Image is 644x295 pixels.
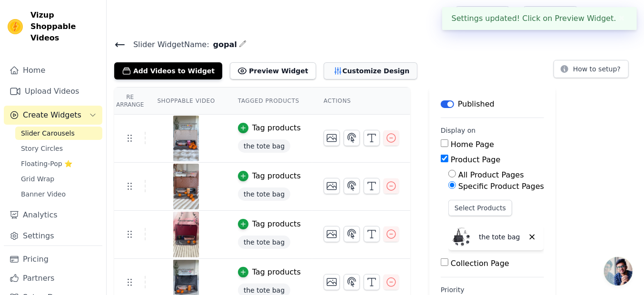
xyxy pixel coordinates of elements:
[21,159,72,168] span: Floating-Pop ⭐
[554,60,629,78] button: How to setup?
[15,127,102,140] a: Slider Carousels
[458,170,524,179] label: All Product Pages
[4,206,102,225] a: Analytics
[523,6,578,24] a: Book Demo
[458,98,495,110] p: Published
[448,200,512,216] button: Select Products
[252,122,301,134] div: Tag products
[209,39,237,50] span: gopal
[252,170,301,182] div: Tag products
[458,182,544,191] label: Specific Product Pages
[114,62,222,79] button: Add Videos to Widget
[238,218,301,230] button: Tag products
[21,144,63,153] span: Story Circles
[15,172,102,186] a: Grid Wrap
[452,227,471,246] img: the tote bag
[324,274,340,290] button: Change Thumbnail
[252,266,301,278] div: Tag products
[312,88,410,115] th: Actions
[227,88,312,115] th: Tagged Products
[616,13,627,24] button: Close
[239,38,247,51] div: Edit Name
[15,157,102,170] a: Floating-Pop ⭐
[324,62,417,79] button: Customize Design
[524,229,540,245] button: Delete widget
[4,106,102,125] button: Create Widgets
[238,170,301,182] button: Tag products
[442,7,637,30] div: Settings updated! Click on Preview Widget.
[126,39,209,50] span: Slider Widget Name:
[4,269,102,288] a: Partners
[238,187,290,201] span: the tote bag
[604,257,633,285] a: Open chat
[21,174,54,184] span: Grid Wrap
[21,189,66,199] span: Banner Video
[4,82,102,101] a: Upload Videos
[230,62,316,79] button: Preview Widget
[601,7,636,24] p: tote bag
[324,226,340,242] button: Change Thumbnail
[114,88,146,115] th: Re Arrange
[238,266,301,278] button: Tag products
[4,226,102,246] a: Settings
[30,10,99,44] span: Vizup Shoppable Videos
[479,232,520,242] p: the tote bag
[441,126,476,135] legend: Display on
[451,259,509,268] label: Collection Page
[15,187,102,201] a: Banner Video
[173,164,199,209] img: vizup-images-927f.png
[585,7,636,24] button: T tote bag
[554,67,629,76] a: How to setup?
[252,218,301,230] div: Tag products
[451,155,501,164] label: Product Page
[173,116,199,161] img: vizup-images-881c.png
[441,285,544,295] label: Priority
[8,19,23,34] img: Vizup
[146,88,226,115] th: Shoppable Video
[23,109,81,121] span: Create Widgets
[324,130,340,146] button: Change Thumbnail
[4,61,102,80] a: Home
[238,139,290,153] span: the tote bag
[456,6,509,24] a: Help Setup
[173,212,199,257] img: vizup-images-bf58.png
[21,128,75,138] span: Slider Carousels
[238,236,290,249] span: the tote bag
[238,122,301,134] button: Tag products
[4,250,102,269] a: Pricing
[324,178,340,194] button: Change Thumbnail
[451,140,494,149] label: Home Page
[15,142,102,155] a: Story Circles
